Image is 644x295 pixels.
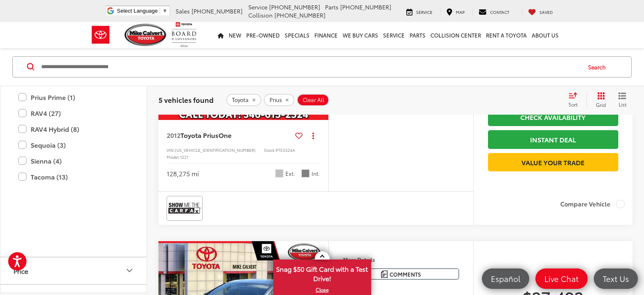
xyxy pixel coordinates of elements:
[175,147,256,153] span: [US_VEHICLE_IDENTIFICATION_NUMBER]
[18,90,129,104] label: Prius Prime (1)
[482,268,529,289] a: Español
[162,8,167,14] span: ▼
[192,7,243,15] span: [PHONE_NUMBER]
[490,9,509,15] span: Contact
[117,8,158,14] span: Select Language
[529,22,561,48] a: About Us
[40,57,580,77] input: Search by Make, Model, or Keyword
[297,94,329,106] button: Clear All
[596,101,606,108] span: Grid
[306,128,320,142] button: Actions
[539,9,553,15] span: Saved
[599,273,633,284] span: Text Us
[117,8,167,14] a: Select Language​
[274,11,325,19] span: [PHONE_NUMBER]
[226,94,261,106] button: remove Toyota
[522,7,559,16] a: My Saved Vehicles
[160,8,160,14] span: ​
[282,22,312,48] a: Specials
[180,154,188,160] span: 1221
[560,200,624,208] label: Compare Vehicle
[303,97,324,103] span: Clear All
[248,11,273,19] span: Collision
[167,131,292,140] a: 2012Toyota PriusOne
[167,147,175,153] span: VIN:
[218,130,232,140] span: One
[248,3,267,11] span: Service
[167,169,199,178] div: 128,275 mi
[176,7,190,15] span: Sales
[13,267,28,275] div: Price
[232,97,249,103] span: Toyota
[381,22,407,48] a: Service
[167,130,180,140] span: 2012
[456,9,465,15] span: Map
[0,257,147,284] button: PricePrice
[285,170,295,177] span: Ext.
[535,268,588,289] a: Live Chat
[18,154,129,168] label: Sienna (4)
[215,22,226,48] a: Home
[167,154,180,160] span: Model:
[484,22,529,48] a: Rent a Toyota
[18,138,129,152] label: Sequoia (3)
[618,101,626,108] span: List
[125,266,134,275] div: Price
[343,268,459,279] button: Comments
[269,3,320,11] span: [PHONE_NUMBER]
[301,169,310,177] span: Misty Gray
[564,92,586,108] button: Select sort value
[586,92,612,108] button: Grid View
[416,9,432,15] span: Service
[180,130,218,140] span: Toyota Prius
[18,106,129,120] label: RAV4 (27)
[568,101,577,108] span: Sort
[343,257,459,262] h4: More Details
[85,22,116,48] img: Toyota
[264,147,276,153] span: Stock:
[472,7,515,16] a: Contact
[275,169,283,177] span: Silver
[540,273,583,284] span: Live Chat
[325,3,339,11] span: Parts
[488,130,618,149] a: Instant Deal
[440,7,471,16] a: Map
[488,108,618,126] a: Check Availability
[580,57,617,77] button: Search
[125,24,168,46] img: Mike Calvert Toyota
[488,153,618,171] a: Value Your Trade
[390,271,421,278] span: Comments
[158,95,214,104] span: 5 vehicles found
[381,271,388,277] img: Comments
[594,268,638,289] a: Text Us
[270,97,282,103] span: Prius
[407,22,428,48] a: Parts
[18,170,129,184] label: Tacoma (13)
[400,7,439,16] a: Service
[312,170,320,177] span: Int.
[340,3,391,11] span: [PHONE_NUMBER]
[18,122,129,136] label: RAV4 Hybrid (8)
[612,92,633,108] button: List View
[487,273,524,284] span: Español
[274,260,370,285] span: Snag $50 Gift Card with a Test Drive!
[428,22,484,48] a: Collision Center
[340,22,381,48] a: WE BUY CARS
[244,22,282,48] a: Pre-Owned
[312,132,314,139] span: dropdown dots
[168,197,201,219] img: View CARFAX report
[276,147,295,153] span: PT53324A
[226,22,244,48] a: New
[312,22,340,48] a: Finance
[264,94,294,106] button: remove Prius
